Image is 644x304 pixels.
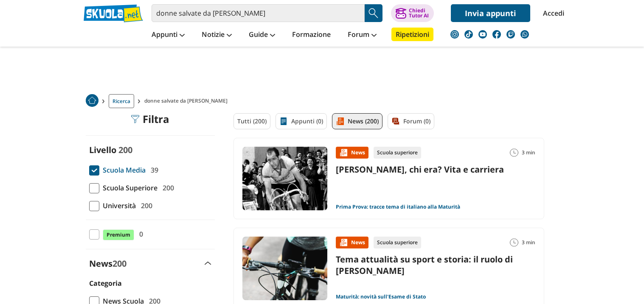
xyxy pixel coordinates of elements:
button: Search Button [365,4,382,22]
img: instagram [450,30,459,39]
label: Livello [89,144,116,156]
img: WhatsApp [520,30,529,39]
label: News [89,258,127,269]
a: Appunti [149,28,187,43]
img: tiktok [464,30,473,39]
span: 200 [159,182,174,193]
img: youtube [478,30,487,39]
label: Categoria [89,279,122,288]
input: Cerca appunti, riassunti o versioni [152,4,365,22]
img: Tempo lettura [510,148,518,157]
div: Scuola superiore [374,147,421,159]
img: Cerca appunti, riassunti o versioni [367,7,380,20]
a: Forum [346,28,379,43]
span: Scuola Superiore [99,182,157,193]
img: Apri e chiudi sezione [205,262,211,265]
span: donne salvate da [PERSON_NAME] [144,94,231,108]
img: News contenuto [339,238,348,247]
div: Scuola superiore [374,237,421,248]
img: News contenuto [339,148,348,157]
span: Premium [103,229,134,240]
img: Immagine news [242,147,327,210]
div: News [336,237,368,248]
div: News [336,147,368,159]
span: Università [99,200,136,211]
a: Home [86,94,98,108]
a: News (200) [332,113,382,129]
img: Immagine news [242,237,327,300]
a: Tema attualità su sport e storia: il ruolo di [PERSON_NAME] [336,254,513,276]
a: Accedi [543,4,561,22]
span: 200 [112,258,127,269]
a: Guide [247,28,277,43]
a: Ripetizioni [391,28,433,41]
span: 39 [147,165,158,176]
span: Scuola Media [99,165,146,176]
div: Filtra [131,113,169,125]
div: Chiedi Tutor AI [409,8,429,18]
a: Ricerca [109,94,134,108]
img: Tempo lettura [510,238,518,247]
a: Formazione [290,28,333,43]
a: Prima Prova: tracce tema di italiano alla Maturità [336,204,460,210]
a: Maturità: novità sull'Esame di Stato [336,293,426,300]
span: 200 [138,200,152,211]
a: Notizie [200,28,234,43]
img: News filtro contenuto attivo [336,117,344,126]
a: Invia appunti [451,4,530,22]
span: 3 min [522,237,535,248]
img: Home [86,94,98,107]
span: 0 [136,229,143,240]
a: [PERSON_NAME], chi era? Vita e carriera [336,164,504,175]
img: twitch [506,30,515,39]
span: 3 min [522,147,535,159]
button: ChiediTutor AI [391,4,434,22]
a: Tutti (200) [233,113,270,129]
img: Filtra filtri mobile [131,115,139,123]
img: facebook [492,30,501,39]
span: 200 [118,144,132,156]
